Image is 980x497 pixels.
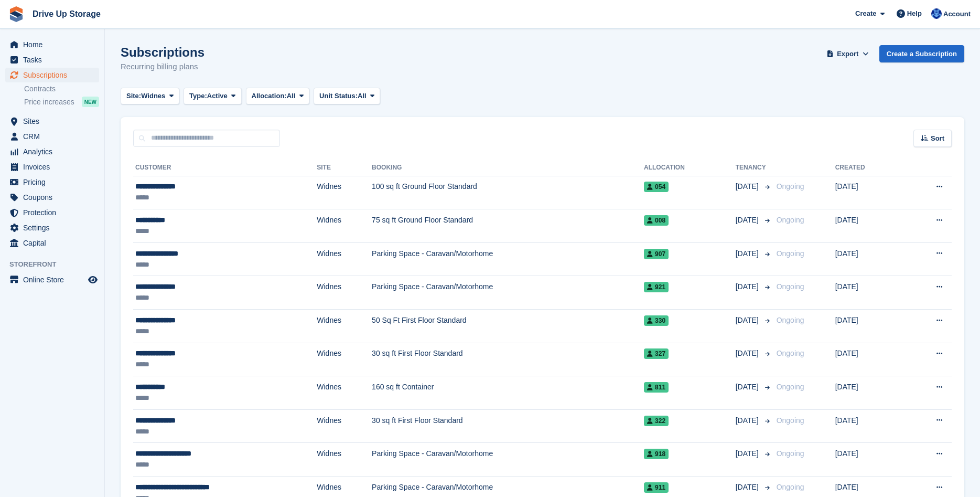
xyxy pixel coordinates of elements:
[644,449,669,459] span: 918
[736,315,761,326] span: [DATE]
[372,209,644,243] td: 75 sq ft Ground Floor Standard
[133,160,317,176] th: Customer
[252,91,287,101] span: Allocation:
[777,449,804,458] span: Ongoing
[777,416,804,425] span: Ongoing
[736,448,761,459] span: [DATE]
[835,242,902,276] td: [DATE]
[317,160,372,176] th: Site
[5,175,99,189] a: menu
[644,182,669,192] span: 054
[777,483,804,491] span: Ongoing
[736,415,761,426] span: [DATE]
[943,9,971,19] span: Account
[736,482,761,493] span: [DATE]
[5,144,99,159] a: menu
[317,376,372,410] td: Widnes
[372,176,644,209] td: 100 sq ft Ground Floor Standard
[372,310,644,343] td: 50 Sq Ft First Floor Standard
[8,6,24,22] img: stora-icon-8386f47178a22dfd0bd8f6a31ec36ba5ce8667c1dd55bd0f319d3a0aa187defe.svg
[777,282,804,291] span: Ongoing
[23,68,86,82] span: Subscriptions
[907,8,922,19] span: Help
[23,272,86,287] span: Online Store
[317,276,372,310] td: Widnes
[835,409,902,443] td: [DATE]
[23,114,86,129] span: Sites
[372,160,644,176] th: Booking
[9,259,104,270] span: Storefront
[837,49,858,59] span: Export
[855,8,876,19] span: Create
[931,133,944,144] span: Sort
[24,96,99,108] a: Price increases NEW
[5,272,99,287] a: menu
[23,144,86,159] span: Analytics
[835,443,902,477] td: [DATE]
[879,45,964,62] a: Create a Subscription
[736,382,761,393] span: [DATE]
[644,416,669,426] span: 322
[736,281,761,292] span: [DATE]
[23,175,86,189] span: Pricing
[184,88,242,105] button: Type: Active
[644,215,669,226] span: 008
[5,129,99,144] a: menu
[736,181,761,192] span: [DATE]
[835,176,902,209] td: [DATE]
[372,409,644,443] td: 30 sq ft First Floor Standard
[372,443,644,477] td: Parking Space - Caravan/Motorhome
[777,316,804,324] span: Ongoing
[777,182,804,191] span: Ongoing
[644,482,669,493] span: 911
[121,61,204,73] p: Recurring billing plans
[835,209,902,243] td: [DATE]
[5,114,99,129] a: menu
[372,376,644,410] td: 160 sq ft Container
[777,383,804,391] span: Ongoing
[5,220,99,235] a: menu
[5,52,99,67] a: menu
[317,310,372,343] td: Widnes
[82,97,99,107] div: NEW
[777,349,804,357] span: Ongoing
[246,88,310,105] button: Allocation: All
[835,343,902,376] td: [DATE]
[23,236,86,250] span: Capital
[644,382,669,393] span: 811
[5,37,99,52] a: menu
[121,88,179,105] button: Site: Widnes
[317,343,372,376] td: Widnes
[23,220,86,235] span: Settings
[736,348,761,359] span: [DATE]
[736,160,772,176] th: Tenancy
[644,348,669,359] span: 327
[189,91,207,101] span: Type:
[372,276,644,310] td: Parking Space - Caravan/Motorhome
[644,249,669,259] span: 907
[736,248,761,259] span: [DATE]
[931,8,942,19] img: Widnes Team
[835,376,902,410] td: [DATE]
[87,273,99,286] a: Preview store
[825,45,871,62] button: Export
[287,91,296,101] span: All
[644,160,736,176] th: Allocation
[358,91,367,101] span: All
[835,276,902,310] td: [DATE]
[5,160,99,174] a: menu
[28,5,105,23] a: Drive Up Storage
[121,45,204,59] h1: Subscriptions
[736,215,761,226] span: [DATE]
[23,52,86,67] span: Tasks
[141,91,165,101] span: Widnes
[5,68,99,82] a: menu
[23,190,86,205] span: Coupons
[314,88,380,105] button: Unit Status: All
[835,310,902,343] td: [DATE]
[5,205,99,220] a: menu
[644,282,669,292] span: 921
[777,249,804,258] span: Ongoing
[23,205,86,220] span: Protection
[835,160,902,176] th: Created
